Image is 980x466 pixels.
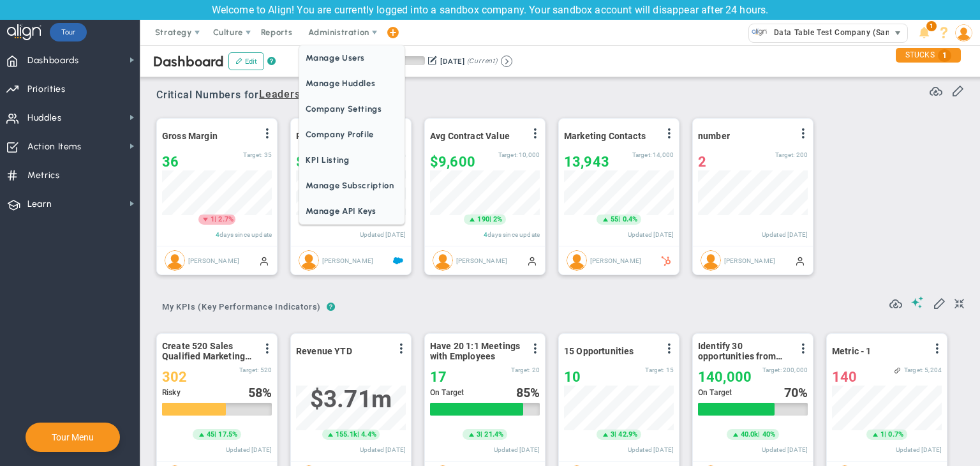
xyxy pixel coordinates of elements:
[564,154,609,170] span: 13,943
[519,151,540,158] span: 10,000
[207,430,214,440] span: 45
[632,151,651,158] span: Target:
[228,52,264,70] button: Edit
[698,341,791,361] span: Identify 30 opportunities from SmithCo resulting in $200K new sales
[299,147,404,173] span: KPI Listing
[741,430,759,440] span: 40.0k
[590,257,641,264] span: [PERSON_NAME]
[698,369,752,385] span: 140,000
[628,446,674,453] span: Updated [DATE]
[480,430,482,439] span: |
[567,250,587,271] img: Jane Wilson
[155,27,192,37] span: Strategy
[564,346,634,356] span: 15 Opportunities
[698,388,732,397] span: On Target
[888,430,903,439] span: 0.7%
[360,446,406,453] span: Updated [DATE]
[259,255,269,266] span: Manually Updated
[299,45,404,71] span: Manage Users
[926,21,937,31] span: 1
[653,151,674,158] span: 14,000
[336,214,357,225] span: 155.1k
[248,385,262,400] span: 58
[796,151,808,158] span: 200
[430,369,447,385] span: 17
[762,231,808,238] span: Updated [DATE]
[214,430,216,439] span: |
[762,446,808,453] span: Updated [DATE]
[243,151,262,158] span: Target:
[933,296,946,309] span: Edit My KPIs
[216,231,219,238] span: 4
[299,96,404,122] span: Company Settings
[666,366,674,373] span: 15
[299,122,404,147] span: Company Profile
[162,154,179,170] span: 36
[724,257,775,264] span: [PERSON_NAME]
[752,24,768,40] img: 33584.Company.photo
[896,48,961,63] div: STUCKS
[484,231,487,238] span: 4
[322,257,373,264] span: [PERSON_NAME]
[310,386,392,413] span: $3,707,282
[308,27,369,37] span: Administration
[564,131,646,141] span: Marketing Contacts
[701,250,721,271] img: Sudhir Dakshinamurthy
[487,231,540,238] span: days since update
[430,388,464,397] span: On Target
[784,386,808,400] div: %
[162,341,255,361] span: Create 520 Sales Qualified Marketing Leads
[336,430,357,440] span: 155.1k
[48,432,98,443] button: Tour Menu
[783,366,808,373] span: 200,000
[884,430,886,439] span: |
[357,430,359,439] span: |
[218,430,237,439] span: 17.5%
[532,366,540,373] span: 20
[784,385,798,400] span: 70
[832,369,857,385] span: 140
[758,430,760,439] span: |
[611,430,614,440] span: 3
[795,255,805,266] span: Manually Updated
[226,446,272,453] span: Updated [DATE]
[698,131,730,141] span: number
[248,386,272,400] div: %
[938,49,951,62] span: 1
[484,430,503,439] span: 21.4%
[188,257,239,264] span: [PERSON_NAME]
[911,296,924,308] span: Suggestions (AI Feature)
[628,231,674,238] span: Updated [DATE]
[762,430,775,439] span: 40%
[153,53,224,70] span: Dashboard
[296,154,346,170] span: $1,758,367
[645,366,664,373] span: Target:
[299,71,404,96] span: Manage Huddles
[661,255,671,266] span: HubSpot Enabled
[360,231,406,238] span: Updated [DATE]
[623,215,638,223] span: 0.4%
[516,386,540,400] div: %
[260,366,272,373] span: 520
[467,56,498,67] span: (Current)
[239,366,258,373] span: Target:
[255,20,299,45] span: Reports
[880,430,884,440] span: 1
[889,24,907,42] span: select
[498,151,517,158] span: Target:
[611,214,618,225] span: 55
[618,430,637,439] span: 42.9%
[211,214,214,225] span: 1
[430,341,523,361] span: Have 20 1:1 Meetings with Employees
[299,199,404,224] span: Manage API Keys
[299,173,404,199] span: Manage Subscription
[213,27,243,37] span: Culture
[430,131,510,141] span: Avg Contract Value
[430,154,475,170] span: $9,600
[27,76,66,103] span: Priorities
[27,133,82,160] span: Action Items
[27,105,62,132] span: Huddles
[393,255,403,266] span: Salesforce Enabled<br ></span>Sandbox: Quarterly Revenue
[259,87,316,103] span: Leadership
[27,47,79,74] span: Dashboards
